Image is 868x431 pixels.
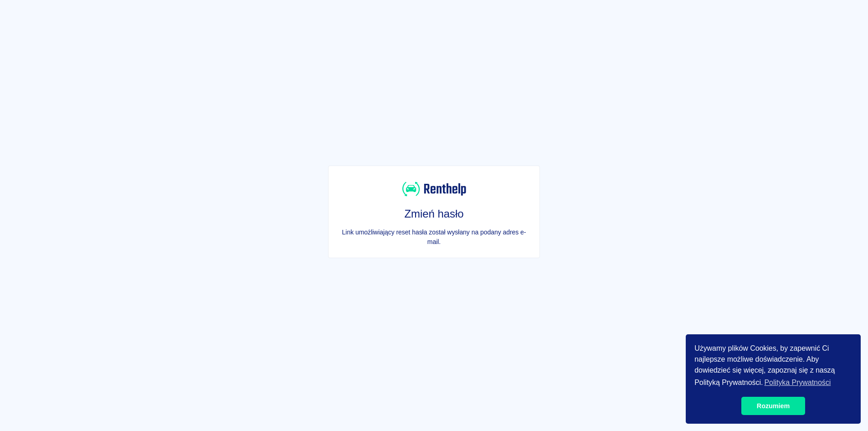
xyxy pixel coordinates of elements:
p: Link umożliwiający reset hasła został wysłany na podany adres e-mail. [336,228,532,247]
div: cookieconsent [686,334,861,424]
h3: Zmień hasło [336,208,532,220]
a: learn more about cookies [763,376,832,389]
a: dismiss cookie message [741,397,805,415]
span: Używamy plików Cookies, by zapewnić Ci najlepsze możliwe doświadczenie. Aby dowiedzieć się więcej... [694,343,852,389]
img: Renthelp logo [402,181,466,197]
